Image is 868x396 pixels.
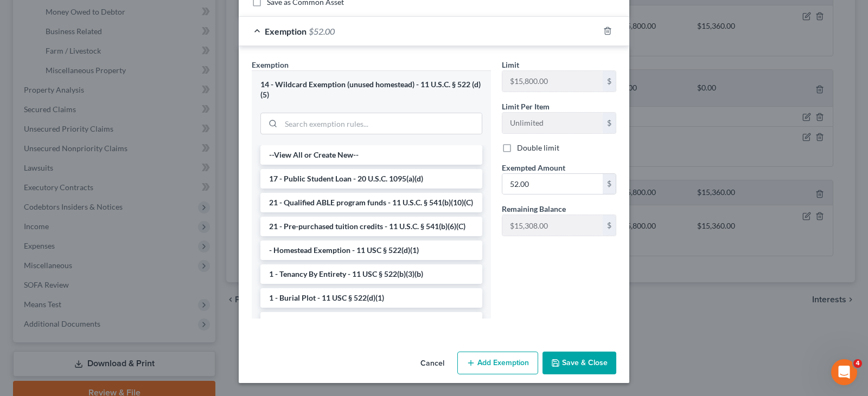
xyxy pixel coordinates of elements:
[542,352,616,374] button: Save & Close
[412,353,453,374] button: Cancel
[260,169,482,189] li: 17 - Public Student Loan - 20 U.S.C. 1095(a)(d)
[502,163,565,172] span: Exempted Amount
[853,359,862,368] span: 4
[260,264,482,284] li: 1 - Tenancy By Entirety - 11 USC § 522(b)(3)(b)
[502,113,603,133] input: --
[260,241,482,260] li: - Homestead Exemption - 11 USC § 522(d)(1)
[260,193,482,212] li: 21 - Qualified ABLE program funds - 11 U.S.C. § 541(b)(10)(C)
[309,26,335,36] span: $52.00
[260,217,482,236] li: 21 - Pre-purchased tuition credits - 11 U.S.C. § 541(b)(6)(C)
[457,352,538,374] button: Add Exemption
[260,145,482,165] li: --View All or Create New--
[502,215,603,236] input: --
[502,174,603,194] input: 0.00
[603,71,616,92] div: $
[281,113,482,134] input: Search exemption rules...
[260,80,482,100] div: 14 - Wildcard Exemption (unused homestead) - 11 U.S.C. § 522 (d)(5)
[502,71,603,92] input: --
[260,312,482,332] li: 11 - Wearing Apparel - 11 USC § 522(d)(3)
[831,359,857,385] iframe: Intercom live chat
[502,203,566,215] label: Remaining Balance
[502,101,550,112] label: Limit Per Item
[265,26,307,36] span: Exemption
[603,174,616,194] div: $
[603,113,616,133] div: $
[517,142,559,153] label: Double limit
[252,60,289,69] span: Exemption
[603,215,616,236] div: $
[502,60,519,69] span: Limit
[260,288,482,308] li: 1 - Burial Plot - 11 USC § 522(d)(1)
